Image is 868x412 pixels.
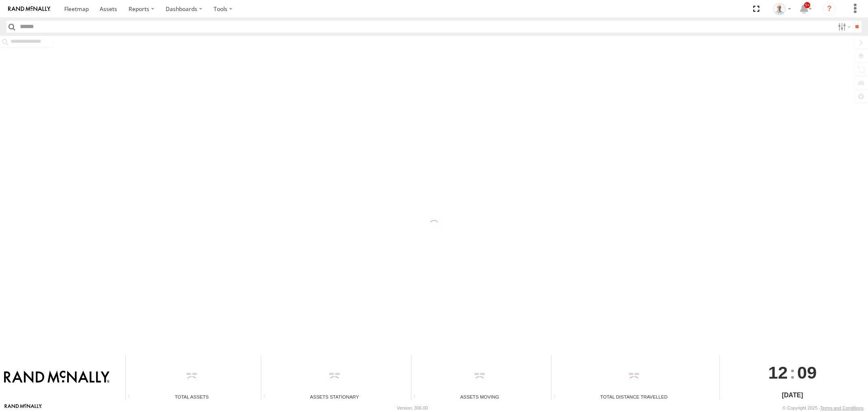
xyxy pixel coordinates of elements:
[783,405,864,410] div: © Copyright 2025 -
[411,394,424,400] div: Total number of assets current in transit.
[551,393,717,400] div: Total Distance Travelled
[820,405,864,410] a: Terms and Conditions
[720,355,865,390] div: :
[797,355,817,390] span: 09
[261,393,408,400] div: Assets Stationary
[126,394,138,400] div: Total number of Enabled Assets
[823,2,836,15] i: ?
[551,394,564,400] div: Total distance travelled by all assets within specified date range and applied filters
[8,6,50,12] img: rand-logo.svg
[126,393,258,400] div: Total Assets
[835,21,852,33] label: Search Filter Options
[4,370,109,384] img: Rand McNally
[768,355,788,390] span: 12
[770,3,794,15] div: Kurt Byers
[261,394,273,400] div: Total number of assets current stationary.
[411,393,548,400] div: Assets Moving
[397,405,428,410] div: Version: 306.00
[720,390,865,400] div: [DATE]
[4,404,42,412] a: Visit our Website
